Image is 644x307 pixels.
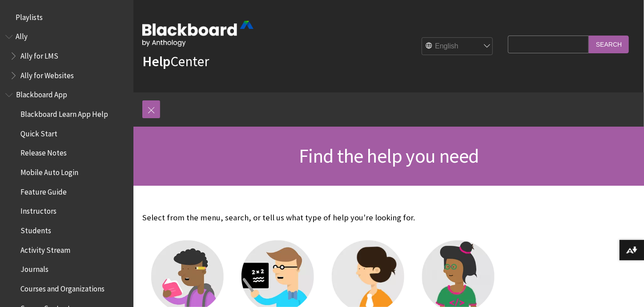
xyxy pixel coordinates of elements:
[422,38,493,56] select: Site Language Selector
[5,29,128,83] nav: Book outline for Anthology Ally Help
[20,184,66,196] span: Feature Guide
[142,52,170,70] strong: Help
[20,48,58,60] span: Ally for LMS
[16,88,67,100] span: Blackboard App
[20,281,104,293] span: Courses and Organizations
[20,126,57,138] span: Quick Start
[589,36,629,53] input: Search
[142,52,209,70] a: HelpCenter
[299,144,479,168] span: Find the help you need
[20,243,70,255] span: Activity Stream
[20,107,108,119] span: Blackboard Learn App Help
[16,29,28,41] span: Ally
[20,262,48,274] span: Journals
[20,204,56,216] span: Instructors
[142,21,254,47] img: Blackboard by Anthology
[20,146,66,158] span: Release Notes
[5,10,128,25] nav: Book outline for Playlists
[20,223,51,235] span: Students
[20,165,78,177] span: Mobile Auto Login
[16,10,43,22] span: Playlists
[20,68,73,80] span: Ally for Websites
[142,212,503,223] p: Select from the menu, search, or tell us what type of help you're looking for.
